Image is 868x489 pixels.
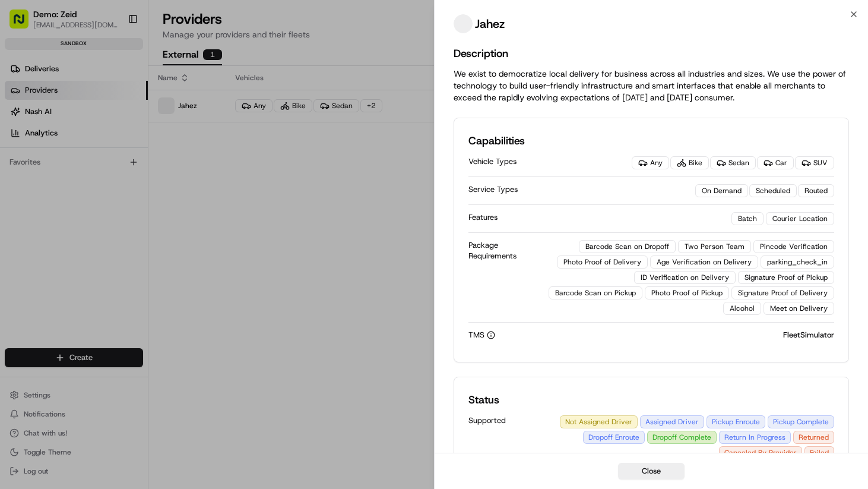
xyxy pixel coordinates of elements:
[766,212,834,225] div: Courier Location
[738,271,834,284] div: Signature Proof of Pickup
[678,240,751,253] div: Two Person Team
[31,77,196,89] input: Clear
[549,286,642,299] div: Barcode Scan on Pickup
[557,255,648,269] div: Photo Proof of Delivery
[7,168,96,189] a: 📗Knowledge Base
[761,255,834,269] div: parking_check_in
[468,330,783,340] div: TMS
[618,463,685,479] button: Close
[634,271,736,284] div: ID Verification on Delivery
[468,184,695,195] div: Service Types
[632,156,669,169] div: Any
[670,156,709,169] div: Bike
[468,415,541,426] span: Supported
[118,201,144,210] span: Pylon
[764,302,834,315] div: Meet on Delivery
[202,117,216,131] button: Start new chat
[695,184,748,197] div: On Demand
[783,330,834,340] p: FleetSimulator
[84,201,144,210] a: Powered byPylon
[650,255,758,269] div: Age Verification on Delivery
[468,240,541,261] div: Package Requirements
[96,168,195,189] a: 💻API Documentation
[24,172,91,184] span: Knowledge Base
[753,240,834,253] div: Pincode Verification
[12,12,36,36] img: Nash
[40,125,150,135] div: We're available if you need us!
[468,212,731,223] div: Features
[112,172,191,184] span: API Documentation
[475,15,505,32] h2: Jahez
[454,68,849,103] p: We exist to democratize local delivery for business across all industries and sizes. We use the p...
[12,113,33,135] img: 1736555255976-a54dd68f-1ca7-489b-9aae-adbdc363a1c4
[645,286,729,299] div: Photo Proof of Pickup
[798,184,834,197] div: Routed
[757,156,794,169] div: Car
[749,184,797,197] div: Scheduled
[12,48,216,67] p: Welcome 👋
[710,156,756,169] div: Sedan
[723,302,761,315] div: Alcohol
[454,45,849,62] h2: Description
[12,173,21,183] div: 📗
[731,212,764,225] div: Batch
[731,286,834,299] div: Signature Proof of Delivery
[579,240,676,253] div: Barcode Scan on Dropoff
[468,132,834,149] h2: Capabilities
[468,392,834,408] h2: Status
[40,113,195,125] div: Start new chat
[795,156,834,169] div: SUV
[100,173,110,183] div: 💻
[468,156,632,167] div: Vehicle Types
